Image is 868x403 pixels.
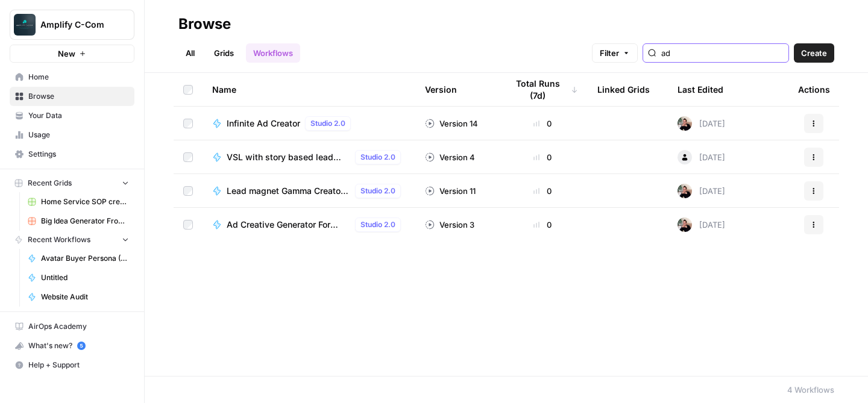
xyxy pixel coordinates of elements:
span: Studio 2.0 [310,118,345,129]
div: Browse [178,14,231,34]
a: Your Data [10,106,134,125]
span: Recent Workflows [28,234,90,245]
span: Untitled [41,272,129,283]
span: Amplify C-Com [40,19,113,31]
div: 0 [507,185,578,197]
div: Version [425,73,457,106]
button: Help + Support [10,355,134,375]
a: Grids [207,43,241,63]
span: Browse [28,91,129,102]
span: Filter [600,47,619,59]
div: [DATE] [678,217,725,232]
span: Help + Support [28,360,129,370]
div: Name [212,73,406,106]
span: Your Data [28,110,129,121]
button: Workspace: Amplify C-Com [10,10,134,40]
button: Filter [592,43,638,63]
input: Search [661,47,784,59]
span: Lead magnet Gamma Creator From Transcript [227,185,350,197]
a: Browse [10,87,134,106]
a: Avatar Buyer Persona (From website) [22,249,134,268]
span: New [58,48,75,60]
div: 0 [507,151,578,163]
a: Usage [10,125,134,145]
span: Recent Grids [28,178,72,189]
span: Website Audit [41,292,129,302]
span: VSL with story based lead creator [227,151,350,163]
span: Home [28,72,129,83]
button: Create [794,43,834,63]
button: New [10,45,134,63]
span: Settings [28,149,129,160]
a: Big Idea Generator From Product Grid [22,211,134,231]
a: Lead magnet Gamma Creator From TranscriptStudio 2.0 [212,184,406,198]
span: Infinite Ad Creator [227,117,300,130]
div: What's new? [10,337,134,355]
div: [DATE] [678,150,725,164]
div: Last Edited [678,73,723,106]
span: Home Service SOP creator Grid [41,196,129,207]
div: 4 Workflows [787,384,834,396]
img: bjh61rgsc05rvyjrpqryenxkz1rl [678,116,692,131]
div: Version 11 [425,185,476,197]
div: Version 3 [425,219,474,231]
a: Website Audit [22,287,134,307]
img: bjh61rgsc05rvyjrpqryenxkz1rl [678,217,692,232]
a: Ad Creative Generator For IdeogramStudio 2.0 [212,217,406,232]
text: 5 [80,343,83,349]
div: Actions [798,73,830,106]
a: Home Service SOP creator Grid [22,192,134,211]
span: Ad Creative Generator For Ideogram [227,219,350,231]
span: Studio 2.0 [360,152,395,163]
a: AirOps Academy [10,317,134,336]
span: Create [801,47,827,59]
a: Home [10,67,134,87]
div: Version 14 [425,117,478,130]
span: AirOps Academy [28,321,129,332]
span: Avatar Buyer Persona (From website) [41,253,129,264]
button: Recent Grids [10,174,134,192]
img: Amplify C-Com Logo [14,14,36,36]
button: Recent Workflows [10,231,134,249]
div: Total Runs (7d) [507,73,578,106]
div: [DATE] [678,184,725,198]
span: Usage [28,130,129,140]
img: bjh61rgsc05rvyjrpqryenxkz1rl [678,184,692,198]
a: 5 [77,342,86,350]
a: VSL with story based lead creatorStudio 2.0 [212,150,406,164]
div: 0 [507,219,578,231]
div: 0 [507,117,578,130]
span: Studio 2.0 [360,186,395,196]
div: Linked Grids [597,73,650,106]
a: Infinite Ad CreatorStudio 2.0 [212,116,406,131]
div: Version 4 [425,151,475,163]
a: Settings [10,145,134,164]
a: Workflows [246,43,300,63]
div: [DATE] [678,116,725,131]
span: Big Idea Generator From Product Grid [41,216,129,226]
button: What's new? 5 [10,336,134,355]
a: Untitled [22,268,134,287]
span: Studio 2.0 [360,219,395,230]
a: All [178,43,202,63]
